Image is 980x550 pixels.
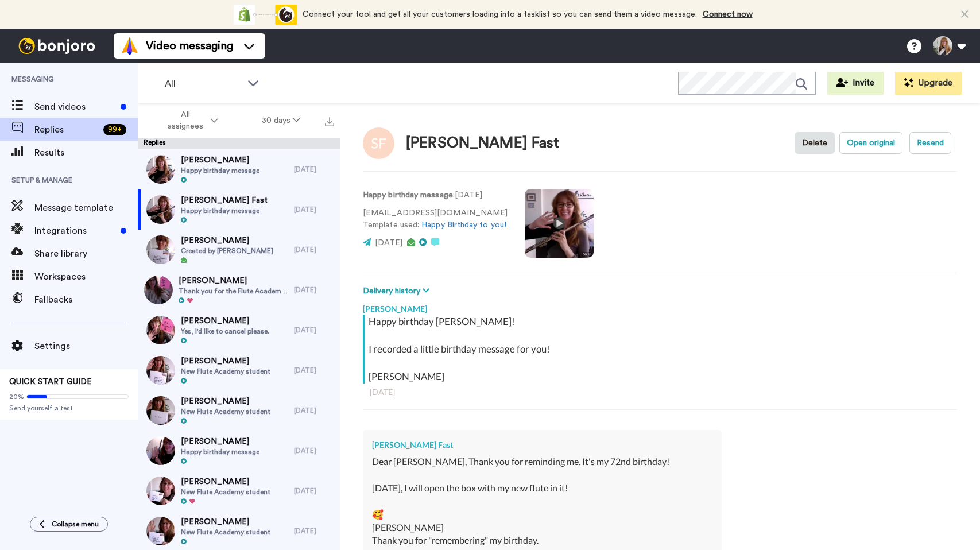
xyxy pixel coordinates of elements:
img: 12a5c492-d97e-4bb1-a310-dfe65a940835-thumb.jpg [146,195,175,224]
span: [PERSON_NAME] [181,396,270,407]
span: Share library [34,247,138,261]
span: Thank you for the Flute Academy. I’ve learned so much—especially how to improve my tone. I am can... [179,286,288,296]
span: Created by [PERSON_NAME] [181,246,273,255]
div: animation [234,5,297,25]
div: [PERSON_NAME] Fast [372,439,712,451]
div: [DATE] [294,205,334,214]
div: [DATE] [294,165,334,174]
img: 671a598c-76ba-4b3c-b1ee-60fc74c13aa5-thumb.jpg [144,276,173,304]
span: Replies [34,123,99,137]
a: [PERSON_NAME] FastHappy birthday message[DATE] [138,189,340,230]
span: New Flute Academy student [181,407,270,416]
span: Send videos [34,100,116,114]
span: [PERSON_NAME] [181,315,269,327]
button: Delete [795,132,835,154]
span: Yes, I'd like to cancel please. [181,327,269,336]
span: QUICK START GUIDE [9,378,92,386]
img: bj-logo-header-white.svg [14,38,100,54]
div: [DATE] [294,486,334,495]
button: Export all results that match these filters now. [321,112,338,129]
span: New Flute Academy student [181,528,270,537]
div: [DATE] [294,446,334,455]
img: export.svg [325,117,334,126]
span: Happy birthday message [181,206,268,215]
span: Workspaces [34,270,138,284]
span: Happy birthday message [181,166,259,175]
button: Open original [839,132,902,154]
span: [PERSON_NAME] [181,235,273,246]
a: [PERSON_NAME]Happy birthday message[DATE] [138,431,340,471]
img: 66326d40-ef1a-46ff-80f8-124f1e09850c-thumb.jpg [146,517,175,545]
img: 27420bb1-79c2-4430-8ae6-c1e830a658ff-thumb.jpg [146,436,175,465]
img: 042988f1-83d6-4896-85c0-a47738aa6708-thumb.jpg [146,396,175,425]
img: 78d7441e-8f34-453b-a099-e7b10bcc6c4e-thumb.jpg [146,316,175,344]
div: [DATE] [294,285,334,295]
span: [PERSON_NAME] [181,476,270,487]
img: 11a22af3-b194-46a8-a831-45e03e1e20f9-thumb.jpg [146,155,175,184]
a: [PERSON_NAME]Created by [PERSON_NAME][DATE] [138,230,340,270]
a: [PERSON_NAME]Happy birthday message[DATE] [138,149,340,189]
div: [DATE] [294,366,334,375]
p: : [DATE] [363,189,508,202]
span: Fallbacks [34,293,138,307]
a: [PERSON_NAME]Thank you for the Flute Academy. I’ve learned so much—especially how to improve my t... [138,270,340,310]
span: Send yourself a test [9,404,129,413]
div: [DATE] [370,386,950,398]
span: [PERSON_NAME] [179,275,288,286]
a: [PERSON_NAME]New Flute Academy student[DATE] [138,350,340,390]
span: [PERSON_NAME] [181,355,270,367]
span: Message template [34,201,138,215]
span: All [165,77,242,91]
div: Dear [PERSON_NAME], Thank you for reminding me. It's my 72nd birthday! [DATE], I will open the bo... [372,455,712,534]
span: [PERSON_NAME] Fast [181,195,268,206]
a: [PERSON_NAME]Yes, I'd like to cancel please.[DATE] [138,310,340,350]
span: 20% [9,392,24,401]
div: [DATE] [294,245,334,254]
div: Happy birthday [PERSON_NAME]! I recorded a little birthday message for you! [PERSON_NAME] [369,315,954,384]
div: [PERSON_NAME] Fast [406,135,560,152]
strong: Happy birthday message [363,191,453,199]
span: [PERSON_NAME] [181,154,259,166]
span: Happy birthday message [181,447,259,456]
button: 30 days [240,110,322,131]
span: Video messaging [146,38,233,54]
button: Resend [909,132,951,154]
button: Upgrade [895,72,962,95]
span: Integrations [34,224,116,238]
span: Results [34,146,138,160]
a: Happy Birthday to you! [421,221,506,229]
img: Image of Suellen Fast [363,127,394,159]
img: feebe35c-3860-4699-bc70-c5a9cf27e9c1-thumb.jpg [146,356,175,385]
button: All assignees [140,104,240,137]
span: All assignees [162,109,208,132]
a: [PERSON_NAME]New Flute Academy student[DATE] [138,471,340,511]
span: New Flute Academy student [181,487,270,497]
span: New Flute Academy student [181,367,270,376]
span: Settings [34,339,138,353]
div: [DATE] [294,526,334,536]
img: 98bab120-eb8d-4e00-a4a2-a6e742636a5f-thumb.jpg [146,235,175,264]
div: Replies [138,138,340,149]
img: fdedafa1-03f8-498e-ae97-eb55f4d964cb-thumb.jpg [146,477,175,505]
span: [DATE] [375,239,402,247]
span: [PERSON_NAME] [181,516,270,528]
button: Collapse menu [30,517,108,532]
a: Connect now [703,10,753,18]
button: Invite [827,72,884,95]
div: [DATE] [294,406,334,415]
div: 99 + [103,124,126,135]
a: [PERSON_NAME]New Flute Academy student[DATE] [138,390,340,431]
span: Connect your tool and get all your customers loading into a tasklist so you can send them a video... [303,10,697,18]
button: Delivery history [363,285,433,297]
p: [EMAIL_ADDRESS][DOMAIN_NAME] Template used: [363,207,508,231]
div: [PERSON_NAME] [363,297,957,315]
div: [DATE] [294,326,334,335]
span: Collapse menu [52,520,99,529]
img: vm-color.svg [121,37,139,55]
span: [PERSON_NAME] [181,436,259,447]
